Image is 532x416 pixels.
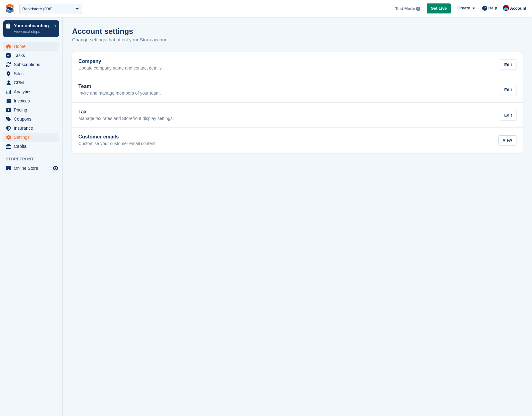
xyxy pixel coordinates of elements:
span: Capital [14,142,51,151]
h2: Customer emails [78,134,157,140]
span: Pricing [14,106,51,114]
p: Customise your customer email content. [78,141,157,147]
p: Your onboarding [14,23,51,28]
span: Invoices [14,96,51,105]
a: menu [3,133,59,142]
span: Insurance [14,124,51,133]
span: Sites [14,69,51,78]
h2: Company [78,59,163,64]
h2: Tax [78,109,174,115]
img: stora-icon-8386f47178a22dfd0bd8f6a31ec36ba5ce8667c1dd55bd0f319d3a0aa187defe.svg [5,4,14,13]
div: Rapidstore (936) [22,6,53,12]
a: menu [3,78,59,87]
a: menu [3,164,59,173]
span: Settings [14,133,51,142]
h2: Team [78,84,161,89]
span: Storefront [6,156,62,162]
span: Home [14,42,51,51]
a: Tax Manage tax rates and Storefront display settings. Edit [72,103,523,128]
a: menu [3,42,59,51]
span: Create [457,5,470,11]
p: Manage tax rates and Storefront display settings. [78,116,174,122]
h1: Account settings [72,27,133,35]
p: Invite and manage members of your team. [78,91,161,96]
span: Help [488,5,497,11]
div: Edit [500,110,516,120]
a: Your onboarding View next steps [3,20,59,37]
a: menu [3,69,59,78]
div: Edit [500,85,516,95]
span: Get Live [431,5,447,12]
a: Customer emails Customise your customer email content. View [72,128,523,153]
a: menu [3,96,59,105]
a: Company Update company name and contact details. Edit [72,52,523,77]
p: Change settings that affect your Stora account. [72,36,170,44]
span: CRM [14,78,51,87]
img: icon-info-grey-7440780725fd019a000dd9b08b2336e03edf1995a4989e88bcd33f0948082b44.svg [416,7,420,11]
a: menu [3,106,59,114]
span: Online Store [14,164,51,173]
a: menu [3,60,59,69]
a: menu [3,142,59,151]
span: Tasks [14,51,51,60]
span: Account [510,5,526,12]
span: Coupons [14,115,51,123]
div: Edit [500,60,516,70]
a: menu [3,87,59,96]
a: Team Invite and manage members of your team. Edit [72,77,523,102]
span: Subscriptions [14,60,51,69]
a: menu [3,124,59,133]
a: Get Live [427,3,451,14]
p: View next steps [14,29,51,34]
p: Update company name and contact details. [78,65,163,71]
a: menu [3,115,59,123]
a: menu [3,51,59,60]
span: Test Mode [395,6,415,12]
a: Preview store [52,164,59,172]
div: View [498,135,516,146]
img: David Hughes [503,5,509,11]
span: Analytics [14,87,51,96]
